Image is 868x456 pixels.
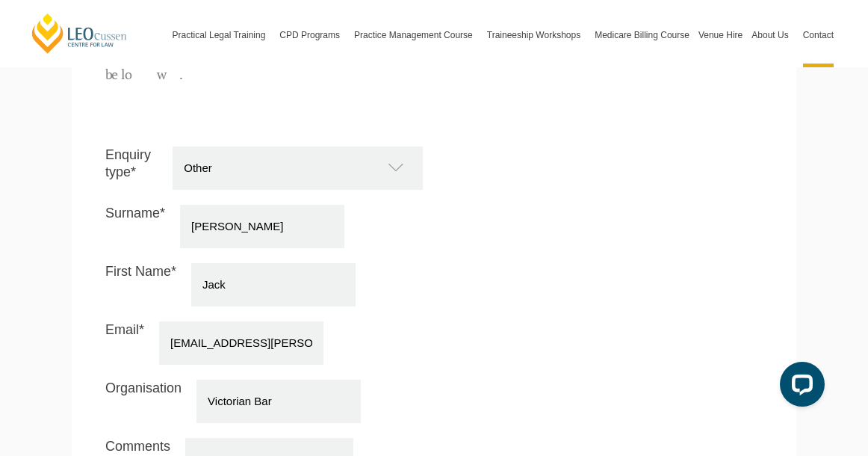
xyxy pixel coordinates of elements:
a: Medicare Billing Course [590,3,694,67]
label: Organisation [105,380,182,419]
label: Enquiry type* [105,147,158,186]
iframe: LiveChat chat widget [768,356,831,419]
a: Traineeship Workshops [483,3,590,67]
a: Practice Management Course [350,3,483,67]
label: First Name* [105,263,176,303]
label: Surname* [105,205,165,244]
label: Email* [105,321,144,361]
a: Venue Hire [694,3,747,67]
a: [PERSON_NAME] Centre for Law [30,12,129,55]
a: Practical Legal Training [168,3,276,67]
a: Contact [799,3,838,67]
a: About Us [747,3,798,67]
a: CPD Programs [275,3,350,67]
